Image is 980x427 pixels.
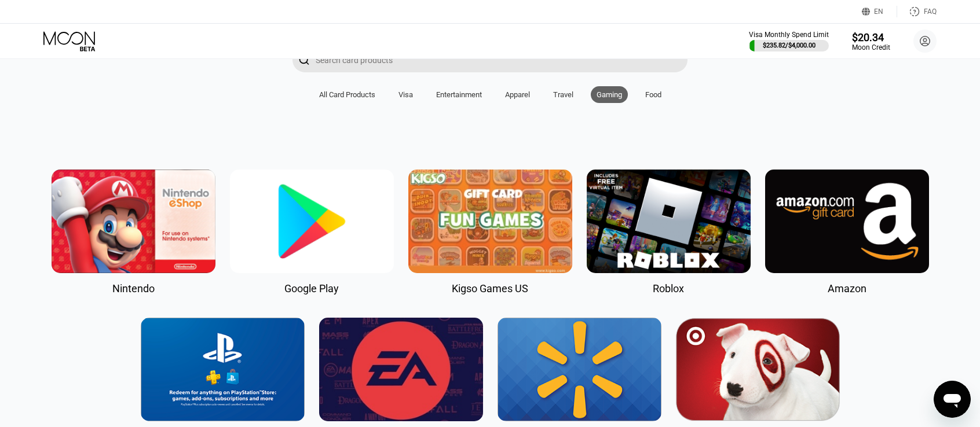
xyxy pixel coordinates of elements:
div:  [292,47,316,72]
div: Food [645,90,661,99]
div: Apparel [499,86,536,103]
div: $20.34Moon Credit [852,31,890,51]
div: $20.34 [852,31,890,43]
div: Entertainment [436,90,482,99]
div: FAQ [924,8,937,16]
div: Visa [393,86,419,103]
div: Google Play [284,282,339,295]
div: Amazon [828,282,866,295]
div: EN [874,8,883,16]
iframe: Button to launch messaging window [934,381,971,418]
div: Moon Credit [852,43,890,51]
div: Gaming [591,86,628,103]
div: Nintendo [112,282,155,295]
div: Kigso Games US [452,282,528,295]
div: Gaming [597,90,622,99]
div: EN [862,6,897,17]
div: All Card Products [313,86,381,103]
div: Roblox [653,282,684,295]
div: Visa Monthly Spend Limit [749,31,829,39]
div:  [298,53,310,67]
input: Search card products [316,47,688,72]
div: Travel [553,90,573,99]
div: Entertainment [430,86,488,103]
div: Food [639,86,667,103]
div: Apparel [505,90,530,99]
div: Visa [398,90,413,99]
div: Visa Monthly Spend Limit$235.82/$4,000.00 [749,31,829,51]
div: Travel [547,86,579,103]
div: FAQ [897,6,937,17]
div: $235.82 / $4,000.00 [763,42,816,49]
div: All Card Products [319,90,375,99]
